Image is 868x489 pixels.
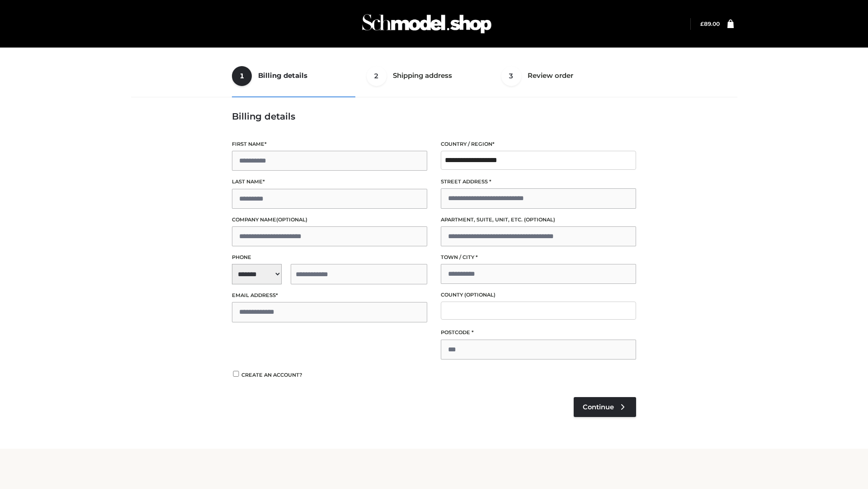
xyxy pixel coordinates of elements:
[583,403,614,411] span: Continue
[441,177,636,186] label: Street address
[464,292,495,298] span: (optional)
[276,216,307,223] span: (optional)
[441,328,636,337] label: Postcode
[232,140,427,149] label: First name
[700,20,720,27] a: £89.00
[524,216,555,223] span: (optional)
[232,291,427,300] label: Email address
[700,20,704,27] span: £
[574,397,636,417] a: Continue
[441,216,636,224] label: Apartment, suite, unit, etc.
[700,20,720,27] bdi: 89.00
[232,111,636,122] h3: Billing details
[232,216,427,224] label: Company name
[441,140,636,149] label: Country / Region
[441,291,636,299] label: County
[241,372,302,378] span: Create an account?
[232,177,427,186] label: Last name
[232,253,427,262] label: Phone
[359,6,495,42] img: Schmodel Admin 964
[232,371,240,377] input: Create an account?
[441,253,636,262] label: Town / City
